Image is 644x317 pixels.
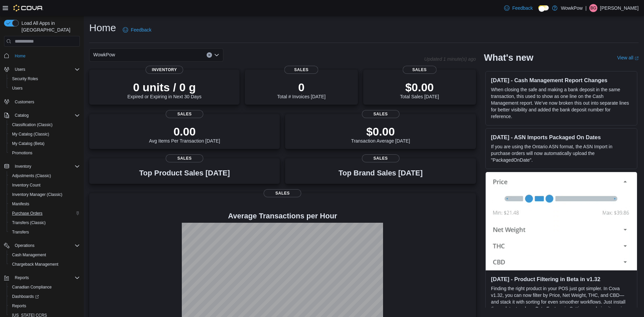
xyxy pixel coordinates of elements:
a: Feedback [501,1,535,15]
p: | [585,4,587,12]
p: If you are using the Ontario ASN format, the ASN Import in purchase orders will now automatically... [491,143,632,163]
p: 0 [277,81,325,94]
a: Feedback [120,23,154,37]
a: Users [9,84,25,92]
h3: [DATE] - Cash Management Report Changes [491,77,632,84]
span: Users [12,65,80,73]
button: Operations [1,241,83,250]
button: Inventory [1,162,83,171]
span: Home [15,53,25,59]
span: Purchase Orders [12,211,43,216]
button: My Catalog (Classic) [7,129,83,139]
span: My Catalog (Beta) [12,141,45,146]
button: Home [1,51,83,60]
span: Sales [362,110,399,118]
div: Expired or Expiring in Next 30 Days [127,81,202,99]
span: Users [15,67,25,72]
div: Total # Invoices [DATE] [277,81,325,99]
span: Reports [9,302,80,310]
span: Purchase Orders [9,209,80,217]
a: Cash Management [9,251,49,259]
span: Cash Management [12,252,46,258]
button: Operations [12,242,37,250]
button: Inventory Count [7,180,83,190]
span: My Catalog (Beta) [9,140,80,148]
span: Inventory [15,164,31,169]
span: Transfers [12,229,29,235]
input: Dark Mode [538,5,549,11]
button: Inventory [12,162,34,170]
div: Total Sales [DATE] [400,81,439,99]
button: Canadian Compliance [7,282,83,292]
span: Canadian Compliance [9,283,80,291]
span: Reports [12,303,26,309]
span: Chargeback Management [9,260,80,268]
a: Chargeback Management [9,260,61,268]
span: Load All Apps in [GEOGRAPHIC_DATA] [19,20,80,33]
p: 0 units / 0 g [127,81,202,94]
a: Dashboards [7,292,83,301]
button: Manifests [7,199,83,209]
span: My Catalog (Classic) [9,130,80,138]
span: Transfers (Classic) [9,219,80,227]
p: 0.00 [149,125,220,138]
a: My Catalog (Beta) [9,140,47,148]
button: Catalog [12,111,31,119]
span: Sales [402,66,436,74]
a: Reports [9,302,29,310]
span: Sales [166,154,203,162]
a: Inventory Count [9,181,43,189]
div: Avg Items Per Transaction [DATE] [149,125,220,144]
h2: What's new [484,52,533,63]
p: Updated 1 minute(s) ago [424,56,476,62]
a: Purchase Orders [9,209,45,217]
span: Adjustments (Classic) [12,173,51,178]
a: Transfers (Classic) [9,219,48,227]
a: Customers [12,98,37,106]
h3: Top Product Sales [DATE] [139,169,230,177]
button: Reports [1,273,83,282]
button: Purchase Orders [7,209,83,218]
span: Feedback [131,27,151,33]
button: Users [12,65,28,73]
button: Cash Management [7,250,83,260]
h3: [DATE] - ASN Imports Packaged On Dates [491,134,632,141]
button: Transfers (Classic) [7,218,83,227]
h3: Top Brand Sales [DATE] [338,169,423,177]
p: [PERSON_NAME] [600,4,639,12]
a: Security Roles [9,75,41,83]
button: Customers [1,97,83,107]
button: Chargeback Management [7,260,83,269]
button: My Catalog (Beta) [7,139,83,148]
a: Adjustments (Classic) [9,172,54,180]
span: Sales [284,66,318,74]
a: Canadian Compliance [9,283,54,291]
span: Inventory Count [12,182,41,188]
button: Users [1,65,83,74]
span: Security Roles [9,75,80,83]
em: Beta Features [535,306,565,311]
span: Sales [362,154,399,162]
a: My Catalog (Classic) [9,130,52,138]
button: Users [7,84,83,93]
button: Promotions [7,148,83,158]
span: Classification (Classic) [9,121,80,129]
span: Chargeback Management [12,262,58,267]
p: $0.00 [400,81,439,94]
div: Transaction Average [DATE] [351,125,410,144]
span: Users [9,84,80,92]
span: Promotions [12,150,33,156]
span: Inventory [146,66,183,74]
span: Sales [166,110,203,118]
span: Dashboards [12,294,39,299]
button: Catalog [1,111,83,120]
button: Classification (Classic) [7,120,83,129]
button: Adjustments (Classic) [7,171,83,180]
img: Cova [13,5,43,11]
div: Bruce Gorman [589,4,597,12]
h1: Home [89,21,116,35]
span: My Catalog (Classic) [12,131,49,137]
span: Inventory Manager (Classic) [9,191,80,199]
span: Inventory [12,162,80,170]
